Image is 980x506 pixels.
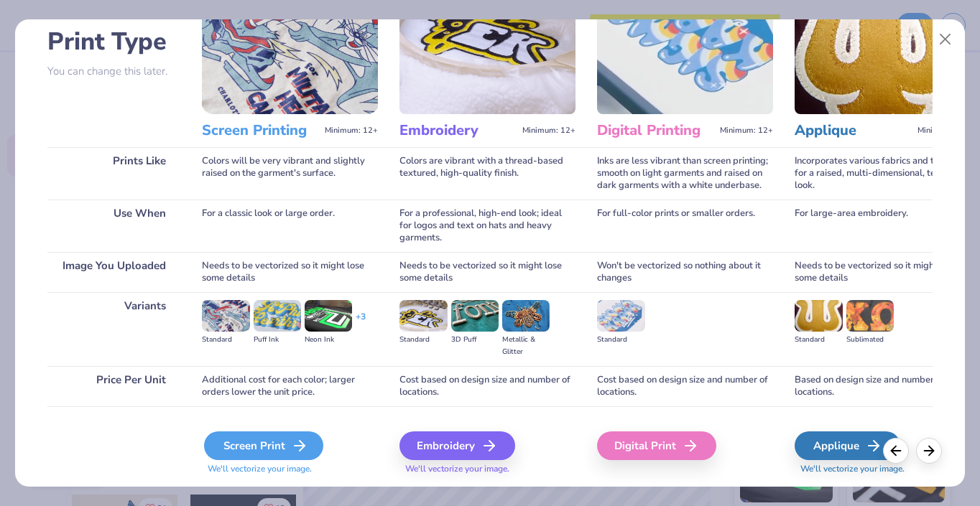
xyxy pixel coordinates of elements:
[597,334,644,346] div: Standard
[399,121,517,140] h3: Embroidery
[399,300,447,332] img: Standard
[846,300,894,332] img: Sublimated
[597,300,644,332] img: Standard
[325,126,378,136] span: Minimum: 12+
[597,121,714,140] h3: Digital Printing
[597,147,773,200] div: Inks are less vibrant than screen printing; smooth on light garments and raised on dark garments ...
[917,126,971,136] span: Minimum: 12+
[202,121,319,140] h3: Screen Printing
[795,300,842,332] img: Standard
[795,200,971,252] div: For large-area embroidery.
[522,126,575,136] span: Minimum: 12+
[931,26,958,53] button: Close
[795,121,912,140] h3: Applique
[202,300,249,332] img: Standard
[204,431,323,460] div: Screen Print
[795,463,971,475] span: We'll vectorize your image.
[399,366,575,406] div: Cost based on design size and number of locations.
[795,366,971,406] div: Based on design size and number of locations.
[254,300,301,332] img: Puff Ink
[502,300,550,332] img: Metallic & Glitter
[502,334,550,358] div: Metallic & Glitter
[399,200,575,252] div: For a professional, high-end look; ideal for logos and text on hats and heavy garments.
[202,200,378,252] div: For a classic look or large order.
[846,334,894,346] div: Sublimated
[356,311,366,335] div: + 3
[399,252,575,292] div: Needs to be vectorized so it might lose some details
[47,366,180,406] div: Price Per Unit
[47,65,180,78] p: You can change this later.
[399,147,575,200] div: Colors are vibrant with a thread-based textured, high-quality finish.
[202,334,249,346] div: Standard
[795,252,971,292] div: Needs to be vectorized so it might lose some details
[202,252,378,292] div: Needs to be vectorized so it might lose some details
[597,431,716,460] div: Digital Print
[305,334,352,346] div: Neon Ink
[451,300,499,332] img: 3D Puff
[795,431,900,460] div: Applique
[47,252,180,292] div: Image You Uploaded
[202,147,378,200] div: Colors will be very vibrant and slightly raised on the garment's surface.
[597,252,773,292] div: Won't be vectorized so nothing about it changes
[47,292,180,366] div: Variants
[720,126,773,136] span: Minimum: 12+
[451,334,499,346] div: 3D Puff
[202,366,378,406] div: Additional cost for each color; larger orders lower the unit price.
[399,463,575,475] span: We'll vectorize your image.
[597,366,773,406] div: Cost based on design size and number of locations.
[254,334,301,346] div: Puff Ink
[795,147,971,200] div: Incorporates various fabrics and threads for a raised, multi-dimensional, textured look.
[47,200,180,252] div: Use When
[202,463,378,475] span: We'll vectorize your image.
[47,147,180,200] div: Prints Like
[399,431,515,460] div: Embroidery
[399,334,447,346] div: Standard
[795,334,842,346] div: Standard
[305,300,352,332] img: Neon Ink
[597,200,773,252] div: For full-color prints or smaller orders.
